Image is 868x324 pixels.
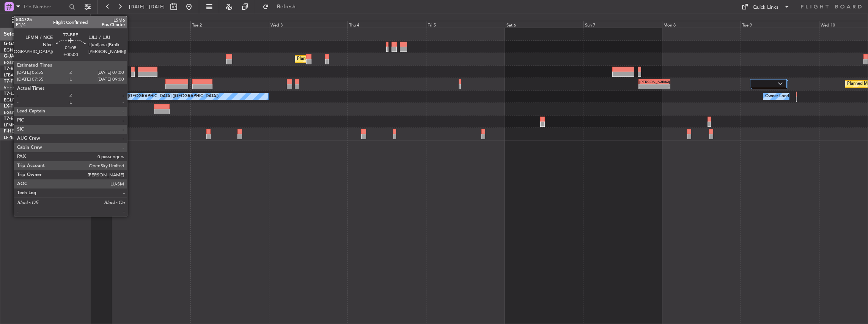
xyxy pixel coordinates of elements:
div: Owner [GEOGRAPHIC_DATA] ([GEOGRAPHIC_DATA]) [114,91,219,102]
a: LTBA/ISL [4,72,21,78]
a: T7-FFIFalcon 7X [4,79,38,84]
a: T7-EMIHawker 900XP [4,117,50,121]
div: - [654,84,670,89]
div: Planned Maint [GEOGRAPHIC_DATA] ([GEOGRAPHIC_DATA]) [297,53,417,65]
span: Refresh [270,4,302,9]
span: T7-EMI [4,117,19,121]
a: T7-LZZIPraetor 600 [4,92,45,96]
div: Fri 5 [426,21,505,28]
span: G-JAGA [4,54,21,59]
div: Owner London ([GEOGRAPHIC_DATA]) [765,91,841,102]
div: Mon 8 [662,21,741,28]
div: [PERSON_NAME] [639,79,654,84]
a: EGGW/LTN [4,110,27,115]
a: LFMN/NCE [4,122,26,128]
input: Trip Number [23,1,67,12]
span: [DATE] - [DATE] [129,3,165,10]
div: ZBAA [654,79,670,84]
span: G-GARE [4,42,21,46]
a: EGGW/LTN [4,60,27,65]
a: LX-TROLegacy 650 [4,104,44,109]
button: Quick Links [737,1,794,13]
span: F-HECD [4,129,20,134]
a: LFPB/LBG [4,135,24,140]
a: F-HECDFalcon 7X [4,129,41,134]
a: G-JAGAPhenom 300 [4,54,48,59]
span: T7-LZZI [4,92,19,96]
div: Quick Links [753,4,778,11]
div: Thu 4 [348,21,426,28]
span: LX-TRO [4,104,20,109]
a: G-GARECessna Citation XLS+ [4,42,66,46]
div: Tue 2 [190,21,269,28]
button: Refresh [259,1,305,13]
a: EGLF/FAB [4,97,24,103]
div: Sat 6 [505,21,583,28]
span: T7-FFI [4,79,17,84]
div: Sun 7 [583,21,662,28]
img: arrow-gray.svg [778,82,783,85]
div: Tue 9 [741,21,819,28]
span: T7-BRE [4,67,19,71]
button: Only With Activity [8,15,82,27]
a: EGNR/CEG [4,47,27,53]
div: [DATE] [113,15,126,22]
div: Mon 1 [112,21,190,28]
div: - [639,84,654,89]
span: Only With Activity [20,18,80,23]
a: T7-BREChallenger 604 [4,67,52,71]
div: Wed 3 [269,21,348,28]
a: VHHH/HKG [4,85,26,90]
